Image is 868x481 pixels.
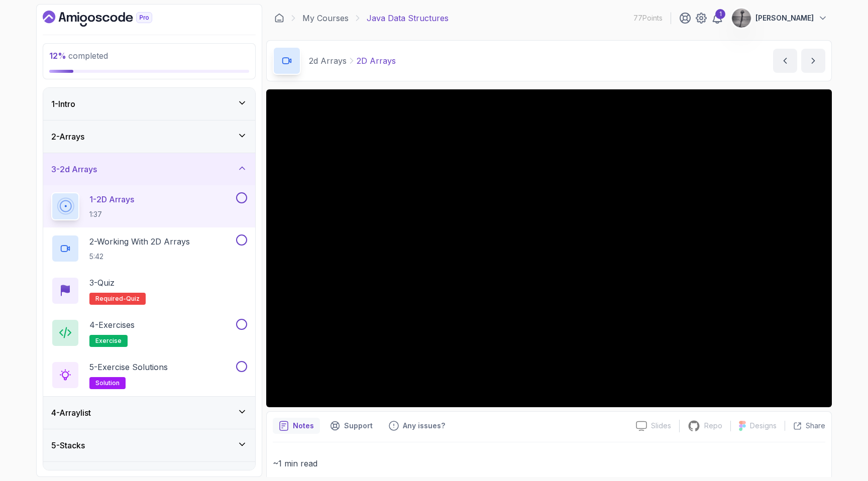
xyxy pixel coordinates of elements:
button: Share [785,421,825,431]
div: 1 [715,9,725,19]
button: 2-Working With 2D Arrays5:42 [51,234,247,263]
button: 5-Stacks [43,429,255,461]
p: Java Data Structures [367,12,449,24]
button: Support button [324,418,379,434]
p: Designs [750,421,777,431]
a: Dashboard [274,13,284,23]
button: 3-2d Arrays [43,153,255,185]
p: 4 - Exercises [89,319,135,331]
span: Required- [95,295,126,303]
p: Repo [704,421,722,431]
p: 2d Arrays [309,55,347,67]
p: 1 - 2D Arrays [89,193,134,205]
iframe: 1 - 2D Arrays [266,89,832,407]
p: Share [806,421,825,431]
button: 1-Intro [43,88,255,120]
p: [PERSON_NAME] [755,13,814,23]
p: Notes [293,421,314,431]
h3: 3 - 2d Arrays [51,163,97,175]
a: 1 [711,12,723,24]
button: previous content [773,49,797,73]
p: 3 - Quiz [89,277,115,289]
a: My Courses [302,12,349,24]
p: Slides [651,421,671,431]
span: quiz [126,295,140,303]
h3: 1 - Intro [51,98,75,110]
span: 12 % [49,51,66,61]
h3: 2 - Arrays [51,131,84,143]
span: solution [95,379,120,387]
p: 2 - Working With 2D Arrays [89,235,190,248]
p: 2D Arrays [357,55,396,67]
img: user profile image [732,9,751,28]
span: completed [49,51,108,61]
p: 1:37 [89,209,134,219]
p: 5:42 [89,252,190,262]
p: 5 - Exercise Solutions [89,361,168,373]
button: Feedback button [383,418,451,434]
span: exercise [95,337,122,345]
p: Support [344,421,373,431]
button: 1-2D Arrays1:37 [51,192,247,220]
button: 5-Exercise Solutionssolution [51,361,247,389]
button: 2-Arrays [43,121,255,153]
button: 4-Arraylist [43,397,255,429]
a: Dashboard [43,11,175,27]
button: 3-QuizRequired-quiz [51,277,247,305]
button: user profile image[PERSON_NAME] [731,8,828,28]
h3: 5 - Stacks [51,439,85,451]
p: 77 Points [633,13,663,23]
button: 4-Exercisesexercise [51,319,247,347]
p: ~1 min read [273,456,825,470]
h3: 4 - Arraylist [51,407,91,419]
p: Any issues? [403,421,445,431]
button: next content [801,49,825,73]
button: notes button [273,418,320,434]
